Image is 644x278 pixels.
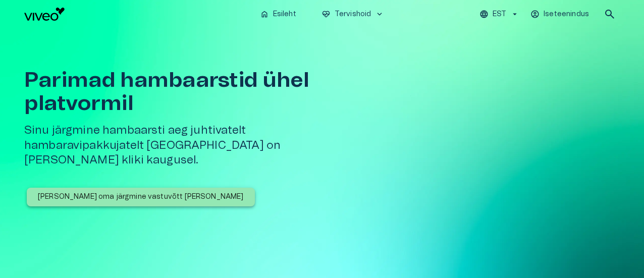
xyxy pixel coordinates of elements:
[273,9,296,20] p: Esileht
[600,4,620,24] button: open search modal
[478,7,521,22] button: EST
[27,188,255,206] button: [PERSON_NAME] oma järgmine vastuvõtt [PERSON_NAME]
[493,9,506,20] p: EST
[38,192,244,202] p: [PERSON_NAME] oma järgmine vastuvõtt [PERSON_NAME]
[335,9,371,20] p: Tervishoid
[317,7,389,22] button: ecg_heartTervishoidkeyboard_arrow_down
[24,123,351,168] h5: Sinu järgmine hambaarsti aeg juhtivatelt hambaravipakkujatelt [GEOGRAPHIC_DATA] on [PERSON_NAME] ...
[544,9,589,20] p: Iseteenindus
[604,8,616,20] span: search
[529,7,592,22] button: Iseteenindus
[24,69,351,115] h1: Parimad hambaarstid ühel platvormil
[321,10,331,19] span: ecg_heart
[260,10,269,19] span: home
[24,8,65,21] img: Viveo logo
[24,8,252,21] a: Navigate to homepage
[256,7,301,22] button: homeEsileht
[375,10,384,19] span: keyboard_arrow_down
